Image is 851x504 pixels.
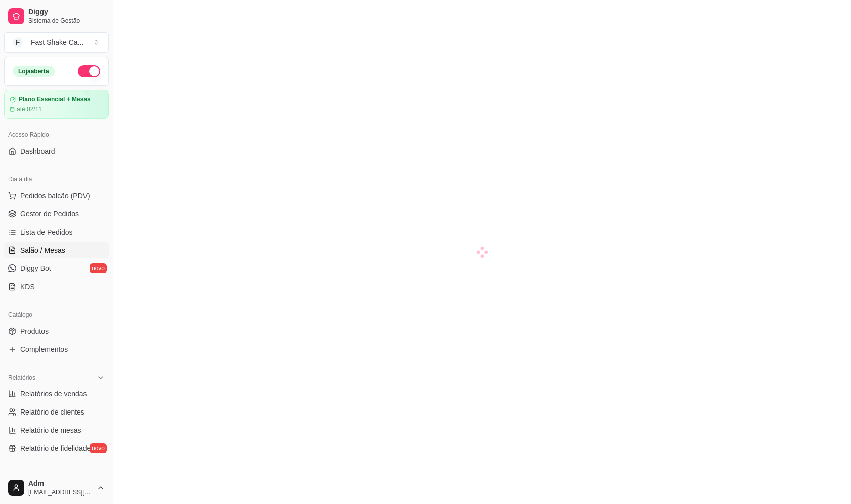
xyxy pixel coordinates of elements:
span: Complementos [20,344,68,354]
a: Relatório de fidelidadenovo [4,440,109,456]
div: Loja aberta [13,66,55,77]
a: Plano Essencial + Mesasaté 02/11 [4,90,109,119]
span: Relatórios [8,374,35,382]
span: Relatório de clientes [20,407,84,417]
div: Fast Shake Ca ... [31,37,83,48]
button: Alterar Status [78,65,100,77]
span: Sistema de Gestão [28,17,105,25]
span: F [13,37,23,48]
div: Gerenciar [4,469,109,485]
a: Relatório de mesas [4,422,109,438]
a: Dashboard [4,143,109,159]
button: Select a team [4,32,109,53]
button: Pedidos balcão (PDV) [4,188,109,204]
span: [EMAIL_ADDRESS][DOMAIN_NAME] [28,488,93,496]
span: Diggy [28,8,105,17]
a: Relatório de clientes [4,404,109,420]
article: até 02/11 [17,105,42,113]
span: Lista de Pedidos [20,227,73,237]
a: KDS [4,279,109,295]
a: Produtos [4,323,109,339]
span: Salão / Mesas [20,245,65,255]
span: Relatório de fidelidade [20,443,91,453]
a: Lista de Pedidos [4,224,109,240]
button: Adm[EMAIL_ADDRESS][DOMAIN_NAME] [4,476,109,500]
a: Gestor de Pedidos [4,206,109,222]
div: Dia a dia [4,171,109,188]
a: Diggy Botnovo [4,260,109,277]
span: Gestor de Pedidos [20,209,79,219]
span: Relatório de mesas [20,425,81,435]
span: Pedidos balcão (PDV) [20,191,90,201]
span: Adm [28,479,93,488]
span: Produtos [20,326,49,336]
div: Catálogo [4,307,109,323]
a: Relatórios de vendas [4,386,109,402]
span: Diggy Bot [20,263,51,273]
div: Acesso Rápido [4,127,109,143]
article: Plano Essencial + Mesas [19,96,91,103]
a: Salão / Mesas [4,242,109,258]
a: DiggySistema de Gestão [4,4,109,28]
a: Complementos [4,341,109,357]
span: Relatórios de vendas [20,389,87,399]
span: KDS [20,282,35,292]
span: Dashboard [20,146,55,156]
